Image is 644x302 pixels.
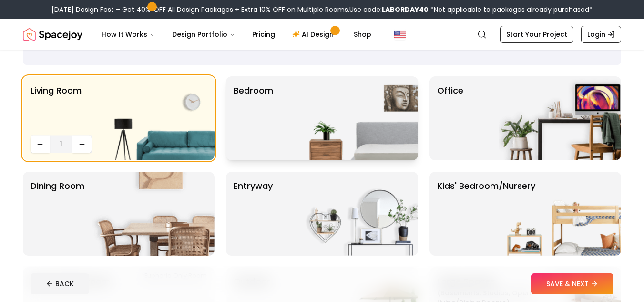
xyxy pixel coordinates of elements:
[382,5,429,14] b: LABORDAY40
[94,25,379,44] nav: Main
[296,172,418,256] img: entryway
[31,84,82,132] p: Living Room
[92,172,215,256] img: Dining Room
[23,25,82,44] a: Spacejoy
[164,25,243,44] button: Design Portfolio
[394,29,406,40] img: United States
[346,25,379,44] a: Shop
[499,172,621,256] img: Kids' Bedroom/Nursery
[23,25,82,44] img: Spacejoy Logo
[51,5,593,14] div: [DATE] Design Fest – Get 40% OFF All Design Packages + Extra 10% OFF on Multiple Rooms.
[234,179,273,248] p: entryway
[349,5,429,14] span: Use code:
[23,19,621,50] nav: Global
[31,135,50,153] button: Decrease quantity
[581,26,621,43] a: Login
[429,5,593,14] span: *Not applicable to packages already purchased*
[285,25,344,44] a: AI Design
[500,26,573,43] a: Start Your Project
[234,84,273,153] p: Bedroom
[499,76,621,160] img: Office
[94,25,163,44] button: How It Works
[296,76,418,160] img: Bedroom
[92,76,215,160] img: Living Room
[31,273,89,294] button: BACK
[437,179,535,248] p: Kids' Bedroom/Nursery
[31,179,84,248] p: Dining Room
[437,84,463,153] p: Office
[531,273,613,294] button: SAVE & NEXT
[53,138,69,150] span: 1
[245,25,283,44] a: Pricing
[72,135,92,153] button: Increase quantity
